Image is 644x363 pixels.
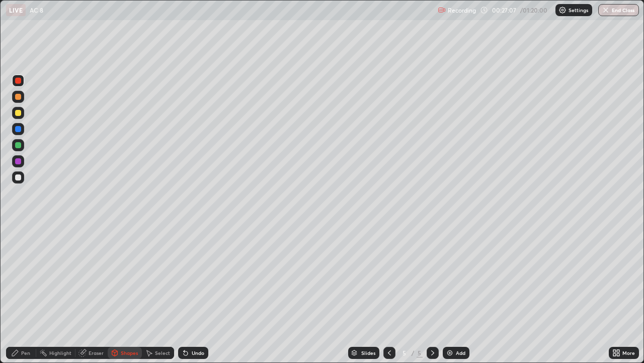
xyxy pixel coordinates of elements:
div: Select [155,350,170,355]
div: Slides [361,350,375,355]
div: 5 [417,348,423,357]
div: Undo [192,350,204,355]
div: Shapes [121,350,138,355]
img: class-settings-icons [558,6,567,14]
div: / [412,350,415,356]
img: add-slide-button [446,349,454,357]
div: More [622,350,635,355]
div: 5 [399,350,410,356]
div: Pen [21,350,30,355]
div: Highlight [49,350,71,355]
p: AC 8 [30,6,43,14]
img: recording.375f2c34.svg [438,6,446,14]
img: end-class-cross [602,6,610,14]
p: LIVE [9,6,23,14]
div: Add [456,350,465,355]
div: Eraser [89,350,104,355]
button: End Class [598,4,639,16]
p: Settings [569,8,588,13]
p: Recording [448,7,476,14]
